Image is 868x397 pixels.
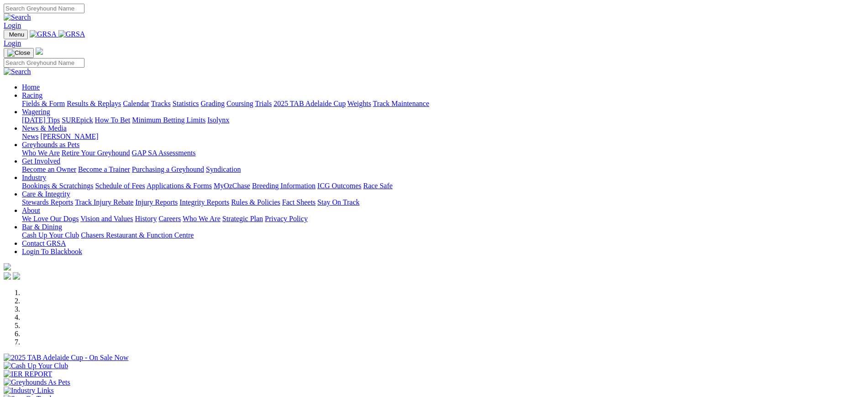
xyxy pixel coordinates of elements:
a: News & Media [22,124,67,132]
a: Purchasing a Greyhound [132,165,204,173]
a: [DATE] Tips [22,116,60,124]
a: Grading [201,100,225,107]
a: We Love Our Dogs [22,215,79,222]
a: Breeding Information [252,182,316,190]
a: Track Injury Rebate [75,198,133,206]
div: Bar & Dining [22,231,864,239]
a: Login [4,21,21,29]
a: Bar & Dining [22,223,62,231]
a: Home [22,83,40,91]
a: Care & Integrity [22,190,70,198]
img: Search [4,68,31,76]
img: GRSA [30,30,57,38]
a: Privacy Policy [265,215,308,222]
input: Search [4,58,84,68]
img: logo-grsa-white.png [4,263,11,270]
a: Race Safe [363,182,392,190]
a: Minimum Betting Limits [132,116,205,124]
a: Greyhounds as Pets [22,141,79,148]
a: MyOzChase [214,182,250,190]
span: Menu [9,31,24,38]
a: Login [4,39,21,47]
a: Applications & Forms [147,182,212,190]
img: 2025 TAB Adelaide Cup - On Sale Now [4,354,129,362]
a: Coursing [226,100,253,107]
a: Fields & Form [22,100,65,107]
a: Rules & Policies [231,198,280,206]
img: Search [4,13,31,21]
a: News [22,132,38,140]
input: Search [4,4,84,13]
img: Close [7,49,30,57]
img: Industry Links [4,386,54,395]
div: Care & Integrity [22,198,864,206]
a: Integrity Reports [179,198,229,206]
div: Wagering [22,116,864,124]
a: Login To Blackbook [22,248,82,255]
div: Racing [22,100,864,108]
a: Contact GRSA [22,239,66,247]
a: Retire Your Greyhound [62,149,130,157]
a: [PERSON_NAME] [40,132,98,140]
a: Syndication [206,165,241,173]
a: Who We Are [22,149,60,157]
a: Strategic Plan [222,215,263,222]
div: Greyhounds as Pets [22,149,864,157]
div: Get Involved [22,165,864,174]
a: Become a Trainer [78,165,130,173]
a: History [135,215,157,222]
a: Industry [22,174,46,181]
a: Chasers Restaurant & Function Centre [81,231,194,239]
a: How To Bet [95,116,131,124]
a: Stay On Track [317,198,359,206]
a: Stewards Reports [22,198,73,206]
a: Results & Replays [67,100,121,107]
div: Industry [22,182,864,190]
a: Wagering [22,108,50,116]
a: Vision and Values [80,215,133,222]
a: SUREpick [62,116,93,124]
button: Toggle navigation [4,30,28,39]
a: 2025 TAB Adelaide Cup [274,100,346,107]
a: Statistics [173,100,199,107]
a: Fact Sheets [282,198,316,206]
img: GRSA [58,30,85,38]
a: Injury Reports [135,198,178,206]
a: About [22,206,40,214]
a: Who We Are [183,215,221,222]
a: Schedule of Fees [95,182,145,190]
img: logo-grsa-white.png [36,48,43,55]
img: Greyhounds As Pets [4,378,70,386]
button: Toggle navigation [4,48,34,58]
a: Get Involved [22,157,60,165]
a: Weights [347,100,371,107]
a: Tracks [151,100,171,107]
img: twitter.svg [13,272,20,280]
img: facebook.svg [4,272,11,280]
a: GAP SA Assessments [132,149,196,157]
a: Careers [158,215,181,222]
a: Racing [22,91,42,99]
div: About [22,215,864,223]
a: Cash Up Your Club [22,231,79,239]
a: Calendar [123,100,149,107]
a: Isolynx [207,116,229,124]
a: ICG Outcomes [317,182,361,190]
a: Trials [255,100,272,107]
img: Cash Up Your Club [4,362,68,370]
div: News & Media [22,132,864,141]
a: Bookings & Scratchings [22,182,93,190]
img: IER REPORT [4,370,52,378]
a: Track Maintenance [373,100,429,107]
a: Become an Owner [22,165,76,173]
